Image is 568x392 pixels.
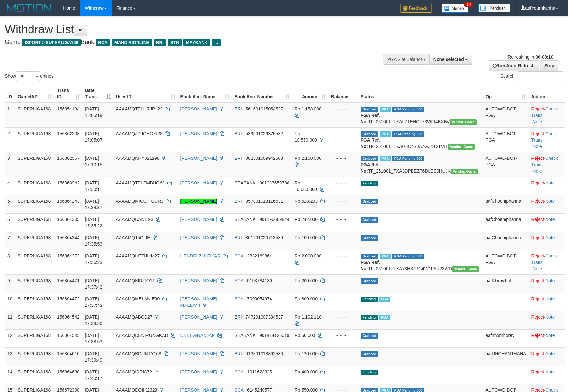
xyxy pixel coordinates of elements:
span: Pending [361,181,378,186]
td: aafKhimvibol [483,274,529,293]
span: 156864545 [57,333,79,338]
span: Copy 082301009942508 to clipboard [246,156,283,161]
span: BCA [234,296,243,301]
span: Rp 628.203 [295,199,318,204]
td: 1 [5,103,15,128]
span: AAAAMQHEZUL4427 [116,253,160,258]
td: · [529,347,565,366]
a: Stop [540,60,558,71]
span: Refreshing in: [508,54,553,60]
td: · [529,329,565,347]
span: 156862208 [57,131,79,136]
td: SUPERLIGA168 [15,293,54,311]
span: Marked by aafsengchandara [380,131,391,137]
span: Pending [361,315,378,320]
span: ISPORT > SUPERLIGA168 [22,39,81,46]
span: PGA Pending [392,254,424,259]
h1: Withdraw List [5,23,372,36]
td: aafChoemphanna [483,213,529,232]
a: Reject [531,253,544,258]
span: PGA Pending [392,107,424,112]
span: Copy 801201020713539 to clipboard [246,235,283,240]
span: Rp 242.000 [295,217,318,222]
span: BRI [234,156,242,161]
td: 3 [5,152,15,177]
div: - - - [331,198,355,204]
td: TF_251001_TXALZ1EHCF73WFI4BXBV [358,103,483,128]
a: Check Trans [531,131,558,143]
span: Grabbed [361,235,379,241]
td: 4 [5,177,15,195]
span: 156864243 [57,199,79,204]
h4: Game: Bank: [5,39,372,45]
span: BRI [234,314,242,320]
img: Feedback.jpg [400,4,432,13]
span: BCA [234,253,243,258]
span: 156864610 [57,351,79,356]
th: Op: activate to sort column ascending [483,85,529,103]
span: Copy 013801018862530 to clipboard [246,351,283,356]
img: panduan.png [478,4,510,12]
span: AAAAMQMICOTIGOR3 [116,199,163,204]
th: Date Trans.: activate to sort column descending [82,85,113,103]
td: aafUNCHANTHANA [483,347,529,366]
span: SEABANK [234,217,255,222]
th: Amount: activate to sort column ascending [292,85,329,103]
a: Reject [531,314,544,320]
span: BRI [234,235,242,240]
span: [DATE] 17:38:53 [85,333,103,344]
td: SUPERLIGA168 [15,274,54,293]
span: AAAAMQIDRIS72 [116,369,152,374]
span: 34 [464,2,473,7]
span: None selected [433,57,464,62]
a: Check Trans [531,156,558,167]
a: Note [545,278,555,283]
th: ID [5,85,15,103]
span: Rp 1.102.110 [295,314,322,320]
td: 13 [5,347,15,366]
span: 156864373 [57,253,79,258]
span: Grabbed [361,199,379,204]
a: Note [532,266,542,271]
span: MANDIRIONLINE [112,39,152,46]
span: Rp 50.000 [295,333,315,338]
td: 9 [5,274,15,293]
img: MOTION_logo.png [5,3,54,13]
span: AAAAMQTELEMBUG69 [116,180,165,185]
th: Action [529,85,565,103]
td: 8 [5,250,15,274]
span: Vendor URL: https://trx31.1velocity.biz [450,119,477,125]
a: Note [545,296,555,301]
div: - - - [331,180,355,186]
span: Copy 747201007334537 to clipboard [246,314,283,320]
div: PGA Site Balance / [383,54,429,65]
td: 12 [5,329,15,347]
span: Grabbed [361,351,379,357]
span: BRI [154,39,166,46]
td: 14 [5,366,15,384]
td: SUPERLIGA168 [15,195,54,213]
span: ... [212,39,221,46]
span: Copy 357801013116531 to clipboard [246,199,283,204]
span: [DATE] 17:37:43 [85,296,103,308]
a: Check Trans [531,253,558,265]
a: [PERSON_NAME] MAELANI [180,296,217,308]
td: 6 [5,213,15,232]
td: 5 [5,195,15,213]
div: - - - [331,369,355,375]
td: TF_251001_TXA0HC4SJA7GZ4T2TVIT [358,127,483,152]
td: SUPERLIGA168 [15,177,54,195]
span: BCA [234,369,243,374]
td: SUPERLIGA168 [15,103,54,128]
td: · · [529,152,565,177]
span: PGA Pending [392,131,424,137]
span: BRI [234,351,242,356]
span: Copy 1011628325 to clipboard [247,369,272,374]
span: AAAAMQ15OLIE [116,235,150,240]
select: Showentries [16,71,40,81]
a: DENI GINANJAR [180,333,215,338]
a: [PERSON_NAME] [180,199,217,204]
td: SUPERLIGA168 [15,347,54,366]
span: AAAAMQABCD27 [116,314,152,320]
span: BCA [234,278,243,283]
